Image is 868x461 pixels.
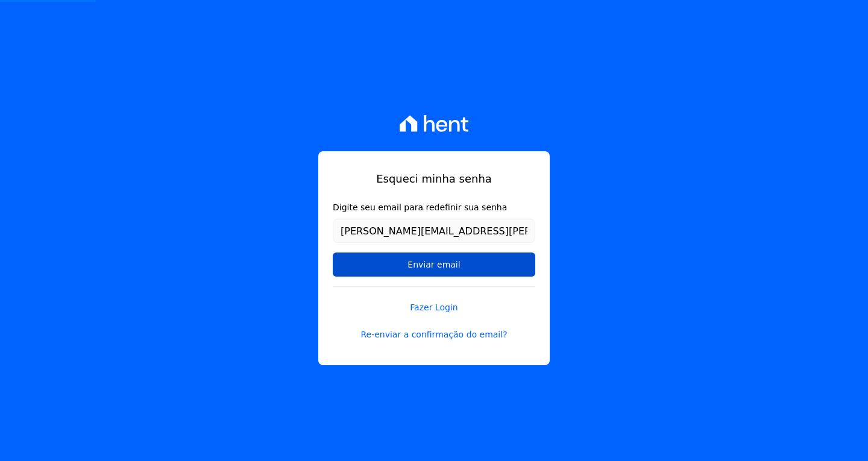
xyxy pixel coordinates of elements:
[333,286,535,314] a: Fazer Login
[333,219,535,243] input: Email
[333,171,535,187] h1: Esqueci minha senha
[333,328,535,341] a: Re-enviar a confirmação do email?
[333,252,535,277] input: Enviar email
[333,201,535,214] label: Digite seu email para redefinir sua senha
